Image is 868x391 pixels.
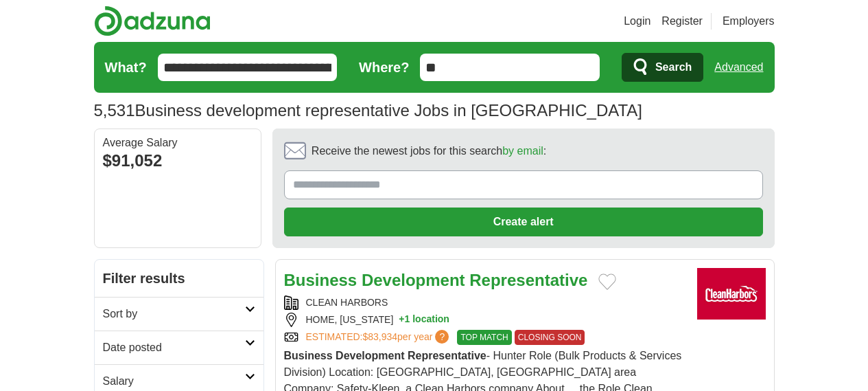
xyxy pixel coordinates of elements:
button: Create alert [284,208,763,236]
div: Average Salary [103,137,253,148]
h2: Sort by [103,306,245,322]
a: Sort by [95,297,263,331]
strong: Business [284,271,357,289]
div: HOME, [US_STATE] [284,313,686,327]
a: Login [624,13,650,30]
strong: Development [336,350,404,361]
img: Adzuna logo [94,5,211,36]
span: + [399,313,404,327]
h2: Filter results [95,260,263,297]
a: Register [661,13,703,30]
label: Where? [359,57,409,78]
img: Clean Harbors logo [697,268,766,320]
a: CLEAN HARBORS [306,297,388,308]
span: Search [655,54,692,81]
span: TOP MATCH [457,330,511,345]
strong: Development [362,271,465,289]
button: +1 location [399,313,449,327]
span: Receive the newest jobs for this search : [312,143,546,159]
strong: Business [284,350,333,361]
h2: Salary [103,373,245,390]
a: by email [502,145,543,157]
strong: Representative [469,271,587,289]
button: Search [622,53,703,82]
a: Business Development Representative [284,271,588,289]
label: What? [105,57,147,78]
strong: Representative [408,350,486,361]
button: Add to favorite jobs [598,273,616,290]
span: ? [435,330,449,344]
span: 5,531 [94,98,135,123]
a: Employers [723,13,775,30]
h1: Business development representative Jobs in [GEOGRAPHIC_DATA] [94,101,643,120]
a: ESTIMATED:$83,934per year? [306,330,452,345]
span: CLOSING SOON [515,330,585,345]
h2: Date posted [103,339,245,356]
span: $83,934 [362,331,397,342]
div: $91,052 [103,148,253,173]
a: Date posted [95,331,263,364]
a: Advanced [714,54,763,81]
